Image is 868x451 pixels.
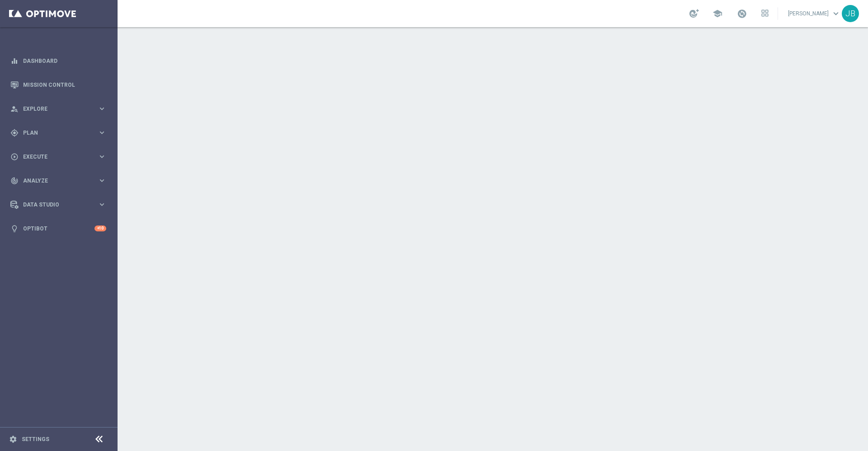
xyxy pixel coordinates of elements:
[23,202,98,207] span: Data Studio
[10,153,98,161] div: Execute
[842,5,859,22] div: JB
[712,9,722,19] span: school
[98,176,106,185] i: keyboard_arrow_right
[10,201,107,208] button: Data Studio keyboard_arrow_right
[10,216,106,240] div: Optibot
[98,104,106,113] i: keyboard_arrow_right
[787,7,842,20] a: [PERSON_NAME]keyboard_arrow_down
[23,178,98,183] span: Analyze
[10,225,19,233] i: lightbulb
[10,49,106,73] div: Dashboard
[10,201,98,209] div: Data Studio
[10,129,98,137] div: Plan
[10,225,107,232] button: lightbulb Optibot +10
[10,129,19,137] i: gps_fixed
[10,73,106,97] div: Mission Control
[98,128,106,137] i: keyboard_arrow_right
[23,49,106,73] a: Dashboard
[22,437,49,442] a: Settings
[23,73,106,97] a: Mission Control
[23,216,94,240] a: Optibot
[10,177,19,185] i: track_changes
[10,177,107,184] button: track_changes Analyze keyboard_arrow_right
[23,154,98,160] span: Execute
[10,105,19,113] i: person_search
[10,57,19,65] i: equalizer
[10,129,107,136] button: gps_fixed Plan keyboard_arrow_right
[10,57,107,65] button: equalizer Dashboard
[94,225,106,231] div: +10
[10,177,98,185] div: Analyze
[23,130,98,136] span: Plan
[98,200,106,209] i: keyboard_arrow_right
[10,105,107,113] button: person_search Explore keyboard_arrow_right
[98,152,106,161] i: keyboard_arrow_right
[23,106,98,112] span: Explore
[10,153,107,160] button: play_circle_outline Execute keyboard_arrow_right
[9,435,17,443] i: settings
[10,153,19,161] i: play_circle_outline
[10,105,98,113] div: Explore
[831,9,841,19] span: keyboard_arrow_down
[10,81,107,89] button: Mission Control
